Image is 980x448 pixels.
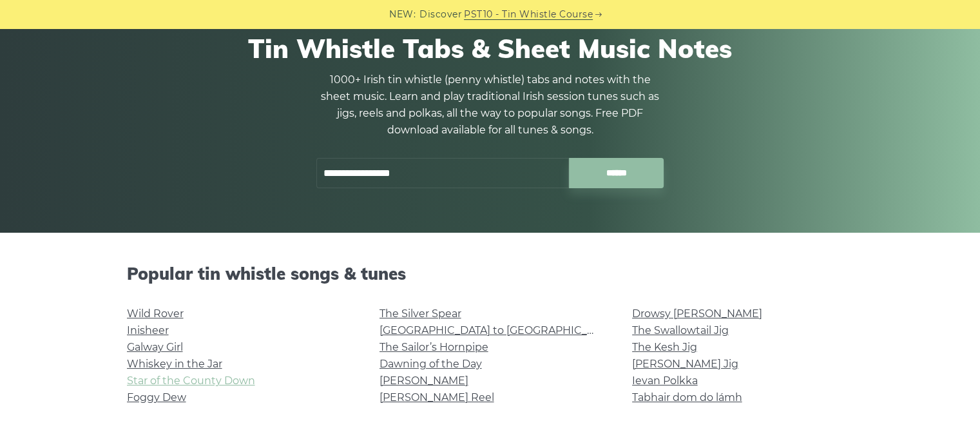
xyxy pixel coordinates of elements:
a: Wild Rover [127,307,184,320]
a: [PERSON_NAME] Reel [380,391,494,404]
a: Inisheer [127,324,169,336]
a: [GEOGRAPHIC_DATA] to [GEOGRAPHIC_DATA] [380,324,617,336]
a: Whiskey in the Jar [127,358,222,370]
span: Discover [419,7,462,22]
a: The Swallowtail Jig [632,324,729,336]
a: Galway Girl [127,341,183,353]
a: The Silver Spear [380,307,461,320]
a: The Sailor’s Hornpipe [380,341,488,353]
h2: Popular tin whistle songs & tunes [127,264,854,284]
a: Dawning of the Day [380,358,482,370]
a: The Kesh Jig [632,341,697,353]
a: Foggy Dew [127,391,186,404]
span: NEW: [389,7,416,22]
h1: Tin Whistle Tabs & Sheet Music Notes [127,33,854,64]
a: Star of the County Down [127,375,255,387]
a: Drowsy [PERSON_NAME] [632,307,762,320]
a: [PERSON_NAME] Jig [632,358,738,370]
a: Ievan Polkka [632,375,698,387]
a: PST10 - Tin Whistle Course [464,7,593,22]
p: 1000+ Irish tin whistle (penny whistle) tabs and notes with the sheet music. Learn and play tradi... [316,72,664,139]
a: [PERSON_NAME] [380,375,468,387]
a: Tabhair dom do lámh [632,391,742,404]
